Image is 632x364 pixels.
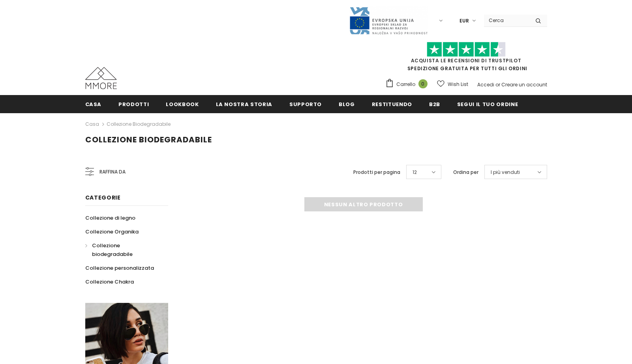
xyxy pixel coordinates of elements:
[216,95,272,113] a: La nostra storia
[484,15,529,26] input: Search Site
[289,95,322,113] a: supporto
[85,214,135,222] span: Collezione di legno
[501,81,547,88] a: Creare un account
[396,80,415,88] span: Carrello
[166,95,199,113] a: Lookbook
[459,17,469,25] span: EUR
[85,264,154,272] span: Collezione personalizzata
[107,121,171,127] a: Collezione biodegradabile
[99,168,126,176] span: Raffina da
[448,80,468,88] span: Wish List
[339,95,355,113] a: Blog
[85,67,117,89] img: Casi MMORE
[453,168,478,176] label: Ordina per
[385,78,431,90] a: Carrello 0
[411,57,521,64] a: Acquista le recensioni di TrustPilot
[118,101,149,108] span: Prodotti
[477,81,494,88] a: Accedi
[85,261,154,275] a: Collezione personalizzata
[216,101,272,108] span: La nostra storia
[85,134,212,145] span: Collezione biodegradabile
[429,101,440,108] span: B2B
[372,101,412,108] span: Restituendo
[385,45,547,72] span: SPEDIZIONE GRATUITA PER TUTTI GLI ORDINI
[372,95,412,113] a: Restituendo
[85,101,102,108] span: Casa
[339,101,355,108] span: Blog
[427,42,506,57] img: Fidati di Pilot Stars
[413,168,417,176] span: 12
[85,225,139,239] a: Collezione Organika
[289,101,322,108] span: supporto
[85,278,134,286] span: Collezione Chakra
[166,101,199,108] span: Lookbook
[85,239,159,261] a: Collezione biodegradabile
[457,95,518,113] a: Segui il tuo ordine
[85,95,102,113] a: Casa
[349,6,428,35] img: Javni Razpis
[457,101,518,108] span: Segui il tuo ordine
[491,168,520,176] span: I più venduti
[118,95,149,113] a: Prodotti
[85,211,135,225] a: Collezione di legno
[429,95,440,113] a: B2B
[92,242,133,258] span: Collezione biodegradabile
[85,194,121,202] span: Categorie
[353,168,400,176] label: Prodotti per pagina
[349,17,428,24] a: Javni Razpis
[85,119,99,129] a: Casa
[418,79,428,88] span: 0
[85,275,134,289] a: Collezione Chakra
[85,228,139,235] span: Collezione Organika
[437,77,468,91] a: Wish List
[495,81,500,88] span: or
